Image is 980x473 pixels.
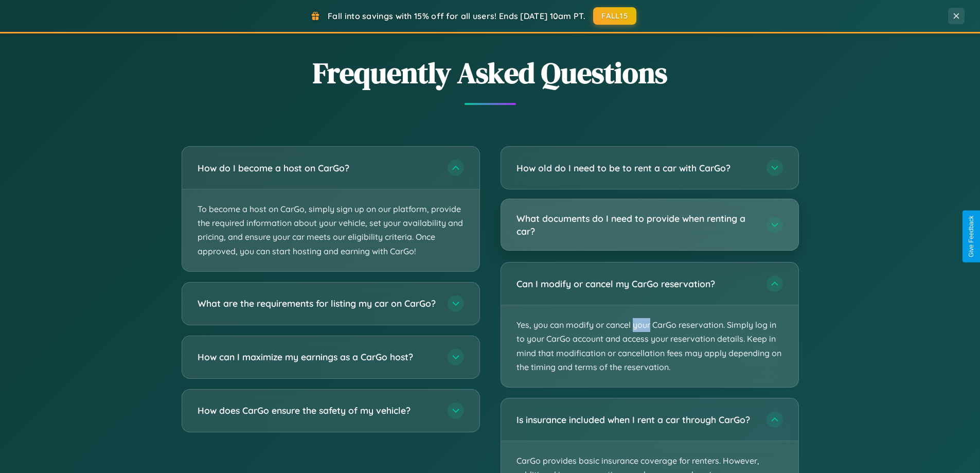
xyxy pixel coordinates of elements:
h3: What are the requirements for listing my car on CarGo? [198,297,437,310]
h3: What documents do I need to provide when renting a car? [516,212,756,237]
h3: How can I maximize my earnings as a CarGo host? [198,351,437,363]
h2: Frequently Asked Questions [182,53,799,93]
p: To become a host on CarGo, simply sign up on our platform, provide the required information about... [182,189,479,271]
h3: How does CarGo ensure the safety of my vehicle? [198,404,437,417]
h3: How do I become a host on CarGo? [198,162,437,174]
h3: Is insurance included when I rent a car through CarGo? [516,413,756,426]
button: FALL15 [593,7,636,25]
h3: Can I modify or cancel my CarGo reservation? [516,277,756,290]
p: Yes, you can modify or cancel your CarGo reservation. Simply log in to your CarGo account and acc... [501,305,798,387]
div: Give Feedback [968,216,975,257]
h3: How old do I need to be to rent a car with CarGo? [516,162,756,174]
span: Fall into savings with 15% off for all users! Ends [DATE] 10am PT. [328,11,585,21]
